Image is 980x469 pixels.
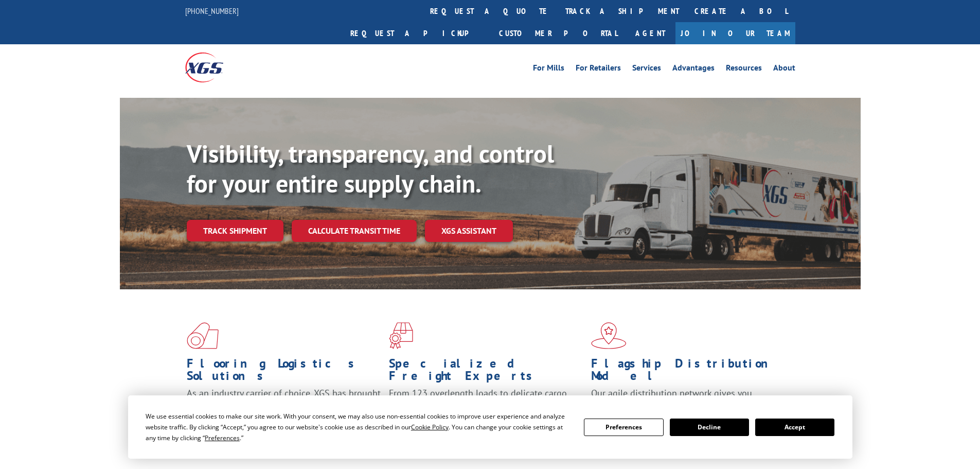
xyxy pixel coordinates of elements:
[187,357,381,387] h1: Flooring Logistics Solutions
[591,387,780,411] span: Our agile distribution network gives you nationwide inventory management on demand.
[625,22,675,44] a: Agent
[584,419,663,436] button: Preferences
[185,6,239,16] a: [PHONE_NUMBER]
[187,220,283,241] a: Track shipment
[205,433,240,442] span: Preferences
[675,22,795,44] a: Join Our Team
[576,64,621,75] a: For Retailers
[128,395,852,459] div: Cookie Consent Prompt
[146,411,572,443] div: We use essential cookies to make our site work. With your consent, we may also use non-essential ...
[533,64,564,75] a: For Mills
[773,64,795,75] a: About
[187,387,381,424] span: As an industry carrier of choice, XGS has brought innovation and dedication to flooring logistics...
[343,22,491,44] a: Request a pickup
[187,137,554,199] b: Visibility, transparency, and control for your entire supply chain.
[491,22,625,44] a: Customer Portal
[411,423,449,431] span: Cookie Policy
[591,322,627,349] img: xgs-icon-flagship-distribution-model-red
[670,419,749,436] button: Decline
[389,387,583,433] p: From 123 overlength loads to delicate cargo, our experienced staff knows the best way to move you...
[591,357,786,387] h1: Flagship Distribution Model
[632,64,661,75] a: Services
[425,220,513,242] a: XGS ASSISTANT
[672,64,715,75] a: Advantages
[726,64,762,75] a: Resources
[292,220,417,242] a: Calculate transit time
[755,419,834,436] button: Accept
[187,322,219,349] img: xgs-icon-total-supply-chain-intelligence-red
[389,357,583,387] h1: Specialized Freight Experts
[389,322,413,349] img: xgs-icon-focused-on-flooring-red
